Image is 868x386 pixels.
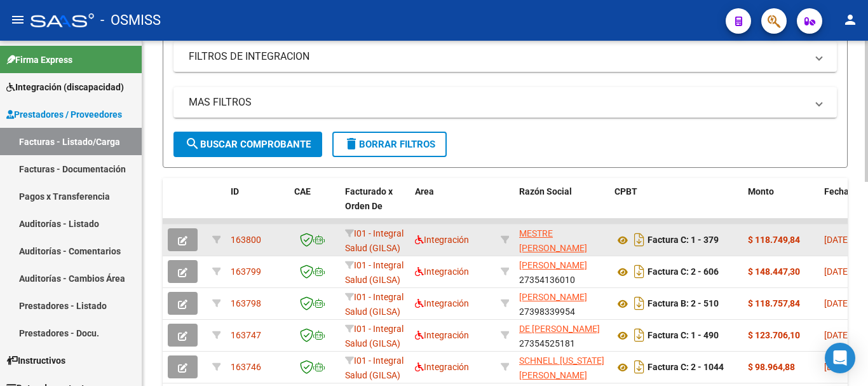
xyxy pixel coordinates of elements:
span: Integración (discapacidad) [6,80,124,94]
div: 27398339954 [519,290,604,317]
strong: Factura C: 2 - 1044 [648,362,724,373]
span: Facturado x Orden De [345,186,393,211]
strong: Factura C: 1 - 490 [648,331,719,341]
mat-expansion-panel-header: MAS FILTROS [173,87,837,118]
strong: $ 98.964,88 [748,362,795,372]
span: ID [231,186,239,196]
i: Descargar documento [631,230,648,250]
div: 27308813989 [519,354,604,380]
datatable-header-cell: CPBT [609,178,743,234]
datatable-header-cell: Razón Social [514,178,609,234]
i: Descargar documento [631,357,648,377]
span: 163799 [231,266,261,277]
datatable-header-cell: Area [410,178,496,234]
span: Integración [415,298,469,308]
span: Firma Express [6,53,72,67]
i: Descargar documento [631,293,648,314]
mat-panel-title: FILTROS DE INTEGRACION [189,50,806,64]
span: Integración [415,266,469,277]
span: [DATE] [824,362,850,372]
span: [DATE] [824,298,850,308]
span: I01 - Integral Salud (GILSA) [345,292,403,317]
span: MESTRE [PERSON_NAME] [519,228,587,253]
span: I01 - Integral Salud (GILSA) [345,260,403,285]
span: CPBT [614,186,637,196]
strong: $ 148.447,30 [748,266,800,277]
span: Buscar Comprobante [185,139,311,150]
mat-icon: delete [344,136,359,151]
span: Integración [415,362,469,372]
strong: Factura B: 2 - 510 [648,299,719,309]
span: Monto [748,186,774,196]
span: [DATE] [824,330,850,340]
span: [DATE] [824,235,850,245]
span: Razón Social [519,186,572,196]
div: Open Intercom Messenger [825,343,855,373]
span: DE [PERSON_NAME] [519,324,600,334]
span: I01 - Integral Salud (GILSA) [345,324,403,348]
span: 163747 [231,330,261,340]
div: 27271953084 [519,226,604,253]
span: Instructivos [6,354,65,368]
span: Integración [415,235,469,245]
button: Buscar Comprobante [173,132,322,157]
i: Descargar documento [631,325,648,345]
button: Borrar Filtros [332,132,447,157]
span: I01 - Integral Salud (GILSA) [345,228,403,253]
datatable-header-cell: Facturado x Orden De [340,178,410,234]
span: - OSMISS [100,6,161,34]
span: Integración [415,330,469,340]
mat-panel-title: MAS FILTROS [189,95,806,109]
span: [PERSON_NAME] [519,260,587,270]
span: [DATE] [824,266,850,277]
strong: $ 123.706,10 [748,330,800,340]
mat-icon: menu [10,12,25,27]
span: [PERSON_NAME] [519,292,587,302]
strong: $ 118.749,84 [748,235,800,245]
span: Borrar Filtros [344,139,435,150]
strong: Factura C: 1 - 379 [648,235,719,245]
span: 163798 [231,298,261,308]
datatable-header-cell: CAE [289,178,340,234]
mat-icon: person [843,12,858,27]
div: 27354136010 [519,258,604,285]
strong: Factura C: 2 - 606 [648,267,719,277]
strong: $ 118.757,84 [748,298,800,308]
span: 163800 [231,235,261,245]
span: Area [415,186,434,196]
span: I01 - Integral Salud (GILSA) [345,355,403,380]
span: 163746 [231,362,261,372]
div: 27354525181 [519,322,604,348]
i: Descargar documento [631,261,648,282]
span: Prestadores / Proveedores [6,107,122,121]
span: CAE [294,186,311,196]
mat-expansion-panel-header: FILTROS DE INTEGRACION [173,41,837,72]
datatable-header-cell: Monto [743,178,819,234]
span: SCHNELL [US_STATE][PERSON_NAME] [519,355,604,380]
mat-icon: search [185,136,200,151]
datatable-header-cell: ID [226,178,289,234]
